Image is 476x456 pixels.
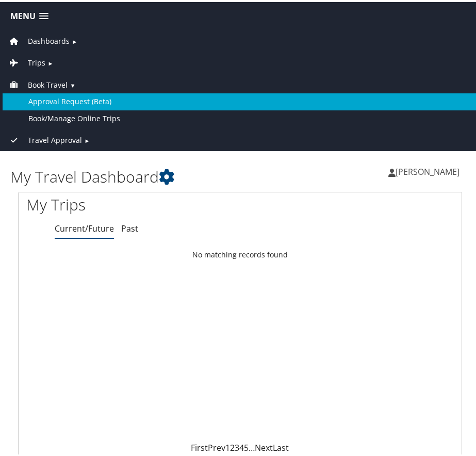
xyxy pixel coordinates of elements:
[28,55,45,67] span: Trips
[273,440,289,451] a: Last
[70,79,75,87] span: ▼
[10,164,240,186] h1: My Travel Dashboard
[235,440,240,451] a: 3
[28,133,82,144] span: Travel Approval
[8,34,70,44] a: Dashboards
[84,135,90,142] span: ►
[26,192,233,214] h1: My Trips
[388,154,470,185] a: [PERSON_NAME]
[244,440,249,451] a: 5
[47,57,53,65] span: ►
[19,243,462,262] td: No matching records found
[5,6,54,23] a: Menu
[226,440,231,451] a: 1
[72,36,77,43] span: ►
[8,56,45,66] a: Trips
[255,440,273,451] a: Next
[10,9,36,19] span: Menu
[208,440,226,451] a: Prev
[396,164,459,175] span: [PERSON_NAME]
[121,221,138,232] a: Past
[55,221,114,232] a: Current/Future
[28,34,70,45] span: Dashboards
[8,78,68,88] a: Book Travel
[231,440,235,451] a: 2
[249,440,255,451] span: …
[191,440,208,451] a: First
[28,77,68,89] span: Book Travel
[8,133,82,143] a: Travel Approval
[240,440,244,451] a: 4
